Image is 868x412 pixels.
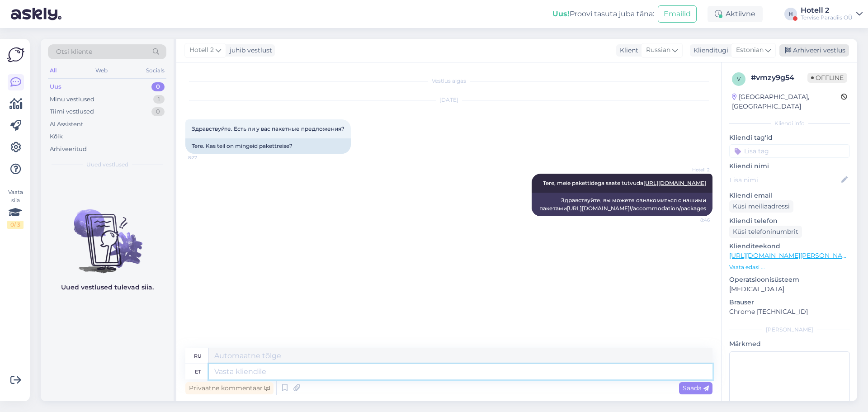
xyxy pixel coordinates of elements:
div: Klient [616,46,638,55]
img: No chats [41,193,174,275]
p: Märkmed [729,339,850,349]
b: Uus! [552,9,570,18]
input: Lisa tag [729,144,850,158]
div: Tere. Kas teil on mingeid pakettreise? [185,138,351,154]
div: Minu vestlused [50,95,94,104]
div: Privaatne kommentaar [185,382,274,394]
span: v [737,76,741,82]
div: AI Assistent [50,120,83,129]
p: Kliendi nimi [729,161,850,171]
a: Hotell 2Tervise Paradiis OÜ [801,7,863,21]
div: Web [94,65,109,76]
p: Operatsioonisüsteem [729,275,850,284]
div: Küsi meiliaadressi [729,200,793,213]
div: [PERSON_NAME] [729,326,850,334]
span: 8:46 [676,217,710,223]
p: Brauser [729,298,850,307]
div: Uus [50,82,61,91]
p: Kliendi email [729,191,850,200]
div: Küsi telefoninumbrit [729,226,802,238]
p: Klienditeekond [729,242,850,251]
div: juhib vestlust [226,46,272,55]
a: [URL][DOMAIN_NAME] [567,205,630,212]
a: [URL][DOMAIN_NAME][PERSON_NAME] [729,251,854,260]
p: Vaata edasi ... [729,263,850,271]
div: Klienditugi [690,46,728,55]
p: Chrome [TECHNICAL_ID] [729,307,850,317]
span: Здравствуйте. Есть ли у вас пакетные предложения? [192,125,344,132]
div: # vmzy9g54 [751,72,807,83]
a: [URL][DOMAIN_NAME] [643,180,706,186]
span: Hotell 2 [676,166,710,173]
div: 1 [153,95,165,104]
div: 0 / 3 [7,221,24,229]
img: Askly Logo [7,46,24,63]
div: Arhiveeri vestlus [779,44,849,57]
div: [GEOGRAPHIC_DATA], [GEOGRAPHIC_DATA] [732,92,841,111]
input: Lisa nimi [730,175,840,185]
p: [MEDICAL_DATA] [729,284,850,294]
p: Kliendi tag'id [729,133,850,142]
span: 8:27 [188,154,222,161]
div: Kliendi info [729,119,850,128]
div: [DATE] [185,96,712,104]
div: ru [194,348,202,364]
span: Saada [683,384,709,392]
div: Здравствуйте, вы можете ознакомиться с нашими пакетами !/accommodation/packages [532,193,712,216]
div: Arhiveeritud [50,145,87,154]
span: Russian [646,45,670,55]
p: Kliendi telefon [729,216,850,226]
div: Vestlus algas [185,77,712,85]
div: Kõik [50,132,63,141]
div: Hotell 2 [801,7,853,14]
div: Proovi tasuta juba täna: [552,9,654,19]
div: Tervise Paradiis OÜ [801,14,853,21]
span: Tere, meie pakettidega saate tutvuda [543,180,706,186]
div: All [48,65,58,76]
span: Offline [807,73,847,83]
span: Hotell 2 [189,45,214,55]
div: Vaata siia [7,188,24,229]
div: Tiimi vestlused [50,107,94,116]
button: Emailid [658,5,697,23]
div: et [195,364,201,379]
p: Uued vestlused tulevad siia. [61,283,154,292]
div: 0 [151,107,165,116]
span: Otsi kliente [56,47,92,57]
span: Estonian [736,45,764,55]
span: Uued vestlused [86,161,128,169]
div: Socials [144,65,166,76]
div: Aktiivne [708,6,763,22]
div: 0 [151,82,165,91]
div: H [784,8,797,20]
